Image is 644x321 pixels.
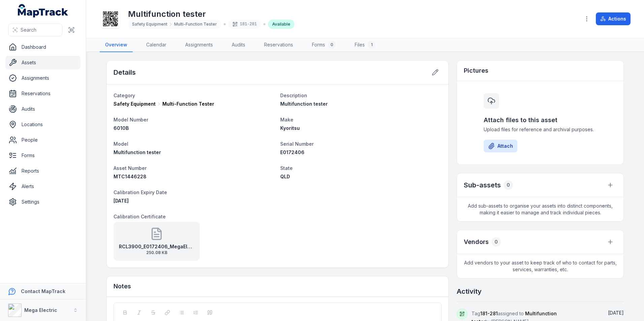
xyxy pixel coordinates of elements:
span: Serial Number [280,141,314,147]
a: MapTrack [18,4,68,17]
div: 181-281 [228,20,261,29]
a: Dashboard [5,40,80,54]
button: Search [8,24,62,36]
span: Add vendors to your asset to keep track of who to contact for parts, services, warranties, etc. [457,254,623,278]
a: Assignments [5,71,80,85]
span: Upload files for reference and archival purposes. [484,126,597,133]
strong: Mega Electric [24,307,57,313]
h2: Details [114,68,136,77]
a: Calendar [141,38,172,52]
span: Calibration Expiry Date [114,189,167,195]
button: Actions [596,12,631,25]
h3: Attach files to this asset [484,115,597,125]
div: 0 [491,237,501,247]
span: Description [280,93,307,98]
a: Settings [5,195,80,209]
span: Multifunction tester [280,101,328,107]
h3: Notes [114,282,131,291]
span: Kyoritsu [280,125,300,131]
h2: Sub-assets [464,180,501,190]
a: Alerts [5,180,80,193]
h2: Activity [457,287,482,296]
h1: Multifunction tester [128,9,294,20]
span: Safety Equipment [132,22,167,27]
a: People [5,133,80,147]
span: Multifunction tester [114,149,161,155]
button: Attach [484,140,517,152]
a: Forms0 [307,38,341,52]
strong: Contact MapTrack [21,288,65,294]
span: 250.08 KB [119,250,194,255]
span: [DATE] [114,198,129,204]
a: Reports [5,164,80,178]
a: Reservations [5,87,80,100]
div: 0 [504,180,513,190]
a: Overview [100,38,133,52]
span: Category [114,93,135,98]
time: 11/08/2025, 12:37:16 pm [608,310,624,316]
span: State [280,165,293,171]
span: Add sub-assets to organise your assets into distinct components, making it easier to manage and t... [457,197,623,221]
h3: Vendors [464,237,489,247]
span: Model [114,141,128,147]
span: Search [21,27,36,33]
time: 06/10/2024, 12:00:00 am [114,198,129,204]
a: Assignments [180,38,218,52]
a: Assets [5,56,80,69]
span: E0172406 [280,149,304,155]
span: MTC1446228 [114,174,147,179]
div: 1 [367,41,376,49]
span: [DATE] [608,310,624,316]
span: Make [280,117,293,122]
span: QLD [280,174,290,179]
a: Forms [5,149,80,162]
a: Files1 [349,38,381,52]
span: 6010B [114,125,129,131]
span: Multi-Function Tester [174,22,217,27]
a: Audits [5,102,80,116]
a: Locations [5,118,80,131]
span: Safety Equipment [114,101,156,107]
span: Asset Number [114,165,147,171]
span: 181-281 [480,311,498,316]
span: Multi-Function Tester [162,101,214,107]
span: Calibration Certificate [114,214,166,219]
div: 0 [328,41,336,49]
a: Audits [226,38,251,52]
strong: RCL3900_E0172406_MegaElectricsRochedale [119,243,194,250]
div: Available [268,20,294,29]
h3: Pictures [464,66,488,75]
a: Reservations [259,38,298,52]
span: Model Number [114,117,148,122]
